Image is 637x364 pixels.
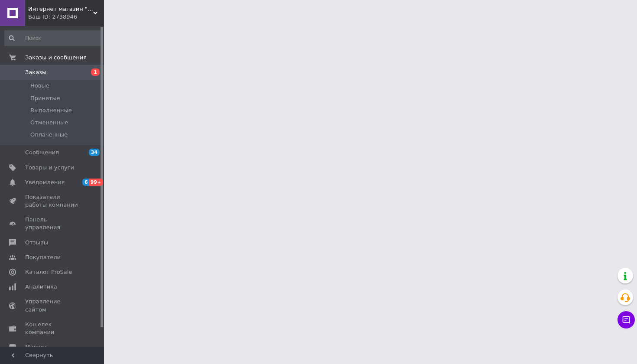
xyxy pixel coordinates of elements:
[30,119,68,127] span: Отмененные
[25,321,80,336] span: Кошелек компании
[25,179,65,186] span: Уведомления
[25,283,57,291] span: Аналитика
[25,298,80,313] span: Управление сайтом
[82,179,89,186] span: 6
[25,164,74,172] span: Товары и услуги
[30,107,72,114] span: Выполненные
[25,268,72,276] span: Каталог ProSale
[25,149,59,156] span: Сообщения
[25,216,80,231] span: Панель управления
[89,179,104,186] span: 99+
[25,193,80,209] span: Показатели работы компании
[25,68,46,76] span: Заказы
[91,68,100,76] span: 1
[28,13,104,21] div: Ваш ID: 2738946
[617,311,635,328] button: Чат с покупателем
[25,239,48,247] span: Отзывы
[89,149,100,156] span: 34
[4,30,102,46] input: Поиск
[30,131,68,139] span: Оплаченные
[28,5,93,13] span: Интернет магазин "E-To4Ka"
[25,253,61,261] span: Покупатели
[25,343,47,351] span: Маркет
[30,82,49,90] span: Новые
[25,54,87,62] span: Заказы и сообщения
[30,94,60,102] span: Принятые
